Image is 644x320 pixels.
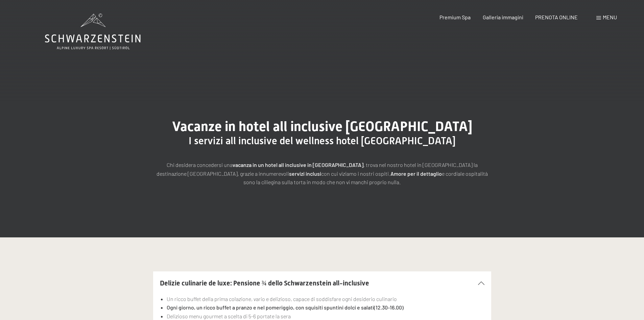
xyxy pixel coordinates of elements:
strong: Ogni giorno, un ricco buffet a pranzo e nel pomeriggio, con squisiti spuntini dolci e salati [167,304,374,311]
a: PRENOTA ONLINE [535,14,578,20]
strong: (12.30-16.00) [374,304,404,311]
p: Chi desidera concedersi una , trova nel nostro hotel in [GEOGRAPHIC_DATA] la destinazione [GEOGRA... [153,161,491,187]
a: Premium Spa [439,14,471,20]
li: Un ricco buffet della prima colazione, vario e delizioso, capace di soddisfare ogni desiderio cul... [167,295,484,303]
span: Delizie culinarie de luxe: Pensione ¾ dello Schwarzenstein all-inclusive [160,279,369,287]
span: Menu [603,14,617,20]
strong: vacanza in un hotel all inclusive in [GEOGRAPHIC_DATA] [233,162,363,168]
span: I servizi all inclusive del wellness hotel [GEOGRAPHIC_DATA] [189,135,456,147]
span: Vacanze in hotel all inclusive [GEOGRAPHIC_DATA] [172,119,472,134]
strong: servizi inclusi [289,170,321,177]
a: Galleria immagini [483,14,523,20]
strong: Amore per il dettaglio [390,170,442,177]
